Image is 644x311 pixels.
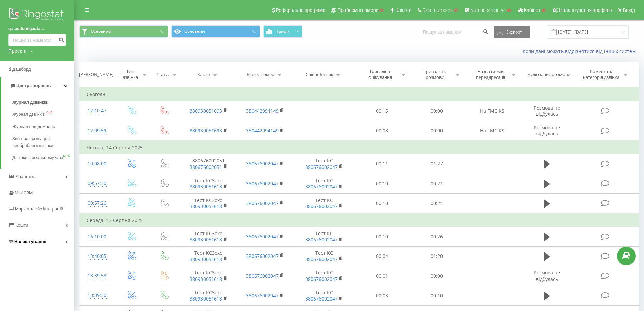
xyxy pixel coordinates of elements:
td: 00:00 [409,121,464,141]
span: Дзвінки в реальному часі [12,154,63,161]
a: 380930051618 [190,203,222,209]
td: 00:08 [355,121,409,141]
span: Clear numbers [422,7,453,13]
div: Тип дзвінка [121,69,140,80]
div: Співробітник [306,72,333,77]
span: Проблемні номери [337,7,378,13]
span: Numbers reserve [470,7,506,13]
div: 12:10:47 [87,104,108,117]
span: Розмова не відбулась [534,124,560,137]
div: 16:10:00 [87,230,108,243]
td: Тест КС [293,194,355,214]
div: [PERSON_NAME] [79,72,113,77]
td: 00:10 [409,286,464,306]
input: Пошук за номером [419,26,490,38]
img: Ringostat logo [8,7,66,24]
span: Розмова не відбулась [534,269,560,282]
td: 00:00 [409,266,464,286]
a: 380676002047 [246,200,279,206]
span: Кошти [15,223,28,228]
a: 380676002047 [305,256,338,262]
div: Назва схеми переадресації [473,69,509,80]
span: Вихід [623,7,635,13]
div: 13:39:53 [87,269,108,283]
td: Тест КС [293,227,355,246]
a: qatest5.ringostat... [8,25,66,32]
a: Звіт про пропущені необроблені дзвінки [12,133,74,152]
div: Тривалість очікування [362,69,399,80]
td: Тест КС [293,286,355,306]
a: Коли дані можуть відрізнятися вiд інших систем [523,48,639,54]
a: 380676002047 [305,183,338,190]
span: Кабінет [524,7,541,13]
td: Середа, 13 Серпня 2025 [80,214,639,227]
div: Статус [156,72,170,77]
td: Сьогодні [80,88,639,101]
td: 00:11 [355,154,409,174]
div: Тривалість розмови [417,69,453,80]
td: 00:26 [409,227,464,246]
button: Експорт [494,26,530,38]
span: Розмова не відбулась [534,105,560,117]
td: Тест КСЗохо [180,286,237,306]
a: 380930051618 [190,256,222,262]
a: 380676002047 [246,253,279,259]
td: 00:01 [355,266,409,286]
a: 380676002047 [246,233,279,240]
a: 380930051693 [190,127,222,134]
td: Тест КСЗохо [180,174,237,194]
a: 380930051618 [190,295,222,302]
span: Графік [277,29,290,34]
td: Тест КС [293,246,355,266]
td: Тест КСЗохо [180,194,237,214]
td: Тест КСЗохо [180,266,237,286]
a: Дзвінки в реальному часіNEW [12,152,74,164]
td: Тест КС [293,174,355,194]
td: Четвер, 14 Серпня 2025 [80,141,639,154]
div: Бізнес номер [247,72,275,77]
td: 380676002051 [180,154,237,174]
span: Журнал дзвінків [12,111,45,118]
div: 13:40:05 [87,250,108,263]
button: Основний [79,25,168,38]
a: 380442994149 [246,108,279,114]
td: 01:20 [409,246,464,266]
span: Налаштування профілю [559,7,612,13]
div: 09:57:30 [87,177,108,190]
button: Основний [171,25,260,38]
a: 380676002047 [246,160,279,167]
td: 01:27 [409,154,464,174]
div: Аудіозапис розмови [528,72,570,77]
a: Журнал дзвінків [12,96,74,108]
span: Журнал повідомлень [12,123,55,130]
a: 380676002047 [305,164,338,170]
span: Маркетплейс інтеграцій [15,206,63,212]
span: Основний [91,29,111,34]
span: Центр звернень [16,83,51,88]
div: 09:57:26 [87,197,108,210]
td: 00:10 [355,194,409,214]
a: Журнал дзвінківOLD [12,108,74,120]
a: 380676002047 [305,295,338,302]
span: Реферальна програма [276,7,326,13]
span: Клієнти [395,7,412,13]
a: 380930051618 [190,276,222,282]
a: Центр звернень [1,77,74,94]
td: На FMC KS [464,121,521,141]
div: 10:08:00 [87,157,108,171]
td: На FMC KS [464,101,521,121]
div: Клієнт [197,72,210,77]
a: 380930051618 [190,236,222,243]
a: 380676002047 [246,273,279,279]
a: 380930051618 [190,183,222,190]
div: 12:09:59 [87,124,108,137]
td: 00:04 [355,246,409,266]
td: Тест КС [293,154,355,174]
a: 380676002051 [190,164,222,170]
div: 13:39:30 [87,289,108,302]
span: Дашборд [12,67,31,72]
span: Mini CRM [15,190,33,195]
a: 380676002047 [246,180,279,187]
a: 380676002047 [246,292,279,299]
a: 380676002047 [305,236,338,243]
